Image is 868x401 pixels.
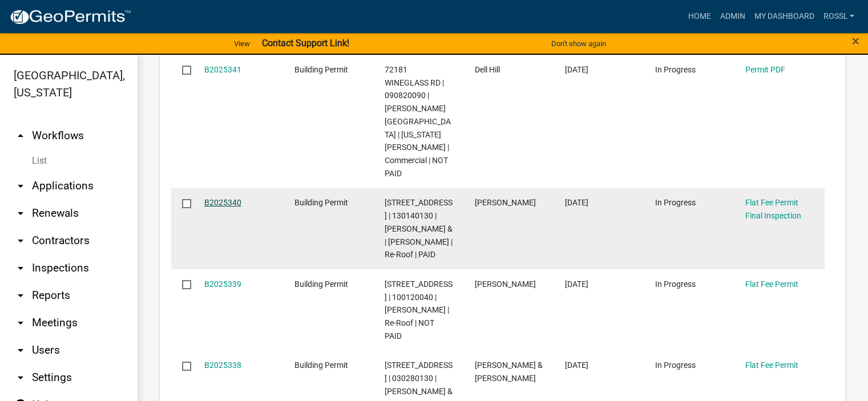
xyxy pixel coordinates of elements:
[14,206,27,220] i: arrow_drop_down
[14,343,27,357] i: arrow_drop_down
[385,198,453,259] span: 25164 770TH AVE | 130140130 | NELSON,TREVOR J & | KRISTINE E NELSON | Re-Roof | PAID
[14,289,27,302] i: arrow_drop_down
[294,198,348,207] span: Building Permit
[655,280,696,289] span: In Progress
[745,361,798,370] a: Flat Fee Permit
[565,280,588,289] span: 09/16/2025
[294,361,348,370] span: Building Permit
[385,65,451,178] span: 72181 WINEGLASS RD | 090820090 | HILL,DELLA R & | VIRGINIA L CHADBOURNE | Commercial | NOT PAID
[14,179,27,193] i: arrow_drop_down
[852,33,859,49] span: ×
[475,198,536,207] span: Trevor J Nelson
[14,129,27,143] i: arrow_drop_up
[565,361,588,370] span: 09/16/2025
[204,65,241,74] a: B2025341
[14,234,27,248] i: arrow_drop_down
[683,6,715,27] a: Home
[745,65,785,74] a: Permit PDF
[715,6,749,27] a: Admin
[565,65,588,74] span: 09/17/2025
[14,316,27,330] i: arrow_drop_down
[229,34,255,53] a: View
[655,65,696,74] span: In Progress
[655,198,696,207] span: In Progress
[204,361,241,370] a: B2025338
[745,280,798,289] a: Flat Fee Permit
[745,198,801,220] a: Flat Fee Permit Final Inspection
[475,280,536,289] span: Gina Gullickson
[294,280,348,289] span: Building Permit
[14,371,27,384] i: arrow_drop_down
[294,65,348,74] span: Building Permit
[475,65,500,74] span: Dell Hill
[547,34,611,53] button: Don't show again
[818,6,859,27] a: RossL
[261,38,349,48] strong: Contact Support Link!
[385,280,453,341] span: 66333 CO RD 46 | 100120040 | ANDERSON,LORRAINE M | Re-Roof | NOT PAID
[475,361,543,383] span: David & Susan Jones
[749,6,818,27] a: My Dashboard
[565,198,588,207] span: 09/17/2025
[204,280,241,289] a: B2025339
[204,198,241,207] a: B2025340
[655,361,696,370] span: In Progress
[852,34,859,48] button: Close
[14,261,27,275] i: arrow_drop_down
